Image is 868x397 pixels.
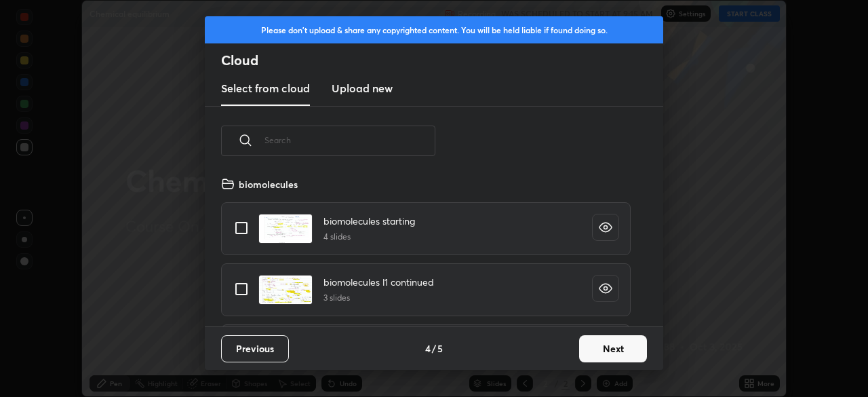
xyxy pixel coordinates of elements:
h2: Cloud [221,52,663,69]
h4: 4 [425,341,431,356]
h5: 4 slides [323,231,415,243]
h5: 3 slides [323,292,434,304]
input: Search [264,111,435,169]
button: Previous [221,335,289,362]
div: Please don't upload & share any copyrighted content. You will be held liable if found doing so. [205,16,663,43]
h3: Upload new [332,80,393,96]
button: Next [579,335,647,362]
h4: biomolecules l1 continued [323,275,434,289]
h3: Select from cloud [221,80,310,96]
img: 1695917182C38V8D.pdf [258,275,313,305]
div: grid [205,172,647,326]
h4: 5 [437,341,443,356]
h4: biomolecules [239,177,298,191]
h4: biomolecules starting [323,214,415,228]
img: 1695917160YCTFGQ.pdf [258,214,313,244]
h4: / [432,341,436,356]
